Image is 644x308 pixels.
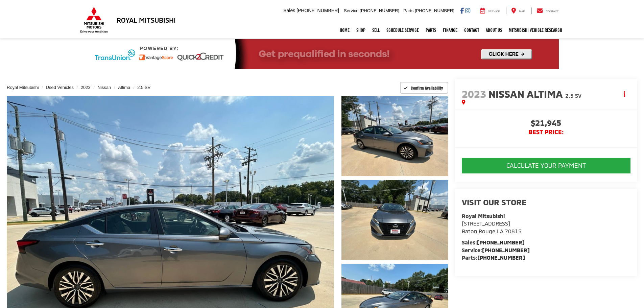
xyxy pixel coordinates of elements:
img: Quick2Credit [86,39,559,69]
a: Map [506,7,530,14]
h3: Royal Mitsubishi [117,16,176,24]
h2: Visit our Store [462,198,630,207]
img: 2023 Nissan Altima 2.5 SV [340,179,449,261]
a: Schedule Service: Opens in a new tab [383,22,422,39]
a: Instagram: Click to visit our Instagram page [465,8,470,13]
span: Baton Rouge [462,228,495,234]
a: Expand Photo 1 [341,96,448,176]
a: Mitsubishi Vehicle Research [505,22,566,39]
a: Parts: Opens in a new tab [422,22,439,39]
strong: Service: [462,247,530,253]
a: 2.5 SV [137,85,150,90]
a: Service [475,7,505,14]
span: dropdown dots [624,91,625,97]
a: Royal Mitsubishi [7,85,39,90]
img: 2023 Nissan Altima 2.5 SV [340,95,449,177]
a: Used Vehicles [46,85,74,90]
button: CALCULATE YOUR PAYMENT [462,158,630,173]
img: Mitsubishi [79,7,109,33]
a: Contact [461,22,482,39]
span: 2.5 SV [565,92,581,99]
span: Service [344,8,358,13]
a: Expand Photo 2 [341,180,448,260]
span: Sales [283,8,295,13]
span: Map [519,10,525,13]
strong: Parts: [462,254,525,261]
a: Facebook: Click to visit our Facebook page [460,8,464,13]
span: BEST PRICE: [462,129,630,136]
span: [STREET_ADDRESS] [462,220,510,227]
a: Finance [439,22,461,39]
span: , [462,228,522,234]
a: Sell [369,22,383,39]
a: 2023 [81,85,91,90]
a: [PHONE_NUMBER] [477,239,525,245]
span: [PHONE_NUMBER] [360,8,399,13]
a: [STREET_ADDRESS] Baton Rouge,LA 70815 [462,220,522,234]
span: Nissan Altima [488,88,565,100]
a: Home [336,22,353,39]
button: Confirm Availability [400,82,448,94]
a: About Us [482,22,505,39]
strong: Royal Mitsubishi [462,213,505,219]
a: Altima [118,85,130,90]
span: Service [488,10,500,13]
a: [PHONE_NUMBER] [482,247,530,253]
span: Contact [546,10,558,13]
strong: Sales: [462,239,525,245]
span: Parts [403,8,413,13]
span: Confirm Availability [411,85,443,91]
a: Nissan [98,85,111,90]
span: 70815 [505,228,522,234]
span: [PHONE_NUMBER] [415,8,454,13]
a: Shop [353,22,369,39]
a: Contact [531,7,564,14]
span: LA [497,228,503,234]
span: 2023 [462,88,486,100]
span: [PHONE_NUMBER] [296,8,339,13]
a: [PHONE_NUMBER] [477,254,525,261]
span: $21,945 [462,119,630,129]
button: Actions [619,88,630,100]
